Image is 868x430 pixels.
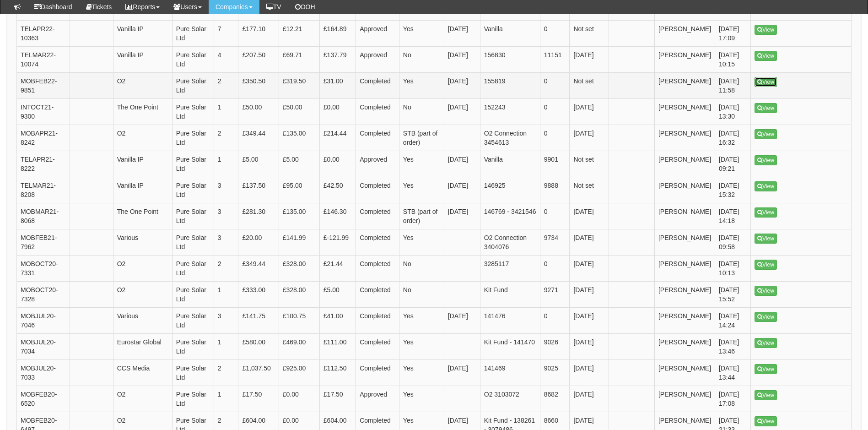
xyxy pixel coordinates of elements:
a: View [755,77,777,87]
td: [PERSON_NAME] [654,334,715,360]
td: £469.00 [279,334,319,360]
td: O2 [113,125,172,151]
td: 141476 [480,308,540,334]
td: £42.50 [319,177,356,203]
td: 3 [214,177,238,203]
td: Completed [356,229,399,256]
td: 0 [540,308,570,334]
td: [DATE] [570,282,609,308]
a: View [755,364,777,374]
td: 2 [214,256,238,282]
td: £214.44 [319,125,356,151]
td: [DATE] [444,99,480,125]
td: [PERSON_NAME] [654,177,715,203]
td: The One Point [113,99,172,125]
td: Pure Solar Ltd [172,360,214,386]
td: £333.00 [238,282,279,308]
td: Completed [356,334,399,360]
td: Completed [356,282,399,308]
a: View [755,234,777,244]
td: £135.00 [279,203,319,229]
td: 9734 [540,229,570,256]
td: TELAPR21-8222 [17,151,70,177]
td: [DATE] 17:08 [715,386,751,412]
td: £349.44 [238,125,279,151]
td: Pure Solar Ltd [172,177,214,203]
td: [DATE] [570,334,609,360]
td: [PERSON_NAME] [654,308,715,334]
td: [DATE] 15:52 [715,282,751,308]
td: 2 [214,73,238,99]
td: [DATE] [444,360,480,386]
td: 1 [214,282,238,308]
td: £12.21 [279,21,319,47]
td: £50.00 [279,99,319,125]
td: Pure Solar Ltd [172,73,214,99]
a: View [755,155,777,165]
td: Yes [399,151,444,177]
td: Completed [356,125,399,151]
td: 0 [540,73,570,99]
td: [DATE] 17:09 [715,21,751,47]
td: Yes [399,177,444,203]
td: 3 [214,229,238,256]
td: 3 [214,308,238,334]
td: Completed [356,256,399,282]
td: [PERSON_NAME] [654,73,715,99]
td: 9026 [540,334,570,360]
td: £177.10 [238,21,279,47]
td: [DATE] [570,125,609,151]
td: No [399,256,444,282]
td: £-121.99 [319,229,356,256]
td: 146769 - 3421546 [480,203,540,229]
td: 0 [540,99,570,125]
td: £350.50 [238,73,279,99]
td: £21.44 [319,256,356,282]
td: MOBAPR21-8242 [17,125,70,151]
td: Pure Solar Ltd [172,47,214,73]
td: £5.00 [279,151,319,177]
td: INTOCT21-9300 [17,99,70,125]
td: Not set [570,177,609,203]
td: O2 [113,256,172,282]
td: [DATE] [444,73,480,99]
td: Yes [399,360,444,386]
a: View [755,260,777,270]
td: [PERSON_NAME] [654,282,715,308]
td: £0.00 [319,151,356,177]
td: 146925 [480,177,540,203]
td: 9888 [540,177,570,203]
td: Approved [356,151,399,177]
td: Completed [356,203,399,229]
td: Pure Solar Ltd [172,21,214,47]
td: Yes [399,334,444,360]
td: [DATE] [444,21,480,47]
td: [DATE] [570,47,609,73]
td: [DATE] 10:13 [715,256,751,282]
td: MOBOCT20-7331 [17,256,70,282]
td: Approved [356,21,399,47]
td: 1 [214,151,238,177]
td: £41.00 [319,308,356,334]
td: [DATE] [570,386,609,412]
td: £137.50 [238,177,279,203]
td: [PERSON_NAME] [654,21,715,47]
td: MOBMAR21-8068 [17,203,70,229]
td: Pure Solar Ltd [172,125,214,151]
td: Vanilla IP [113,177,172,203]
td: Yes [399,229,444,256]
td: £207.50 [238,47,279,73]
td: £135.00 [279,125,319,151]
td: 7 [214,21,238,47]
a: View [755,181,777,191]
td: 155819 [480,73,540,99]
a: View [755,207,777,218]
a: View [755,338,777,348]
td: 0 [540,21,570,47]
td: 8682 [540,386,570,412]
td: [DATE] [570,256,609,282]
td: [DATE] 16:32 [715,125,751,151]
td: 3285117 [480,256,540,282]
td: 4 [214,47,238,73]
a: View [755,312,777,322]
